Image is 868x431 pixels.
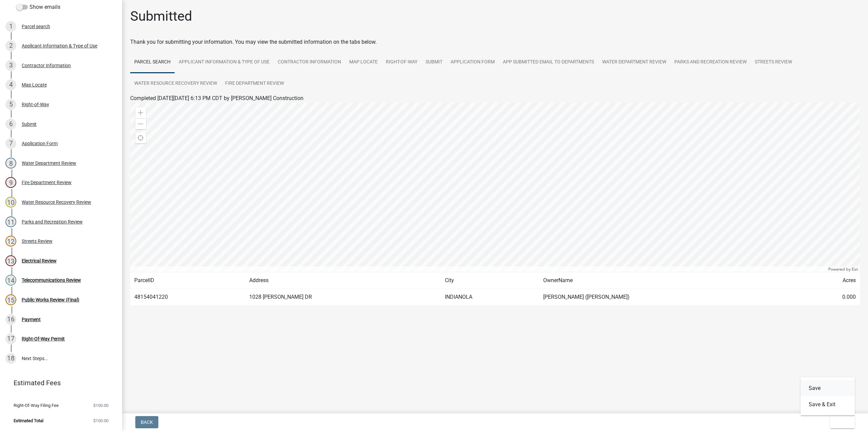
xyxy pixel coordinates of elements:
[447,52,499,73] a: Application Form
[141,419,153,425] span: Back
[93,418,108,423] span: $100.00
[5,40,16,51] div: 2
[751,52,796,73] a: Streets Review
[5,138,16,149] div: 7
[274,52,345,73] a: Contractor Information
[22,336,65,341] div: Right-Of-Way Permit
[5,376,111,390] a: Estimated Fees
[598,52,670,73] a: Water Department Review
[14,403,59,408] span: Right-Of-Way Filing Fee
[135,416,158,428] button: Back
[245,289,441,306] td: 1028 [PERSON_NAME] DR
[827,267,860,272] div: Powered by
[5,119,16,130] div: 6
[5,236,16,247] div: 12
[130,38,860,46] div: Thank you for submitting your information. You may view the submitted information on the tabs below.
[22,258,57,263] div: Electrical Review
[5,158,16,169] div: 8
[22,122,37,126] div: Submit
[499,52,598,73] a: App Submitted Email to Departments
[130,95,303,101] span: Completed [DATE][DATE] 6:13 PM CDT by [PERSON_NAME] Construction
[135,133,146,143] div: Find my location
[5,216,16,227] div: 11
[801,380,855,396] button: Save
[5,353,16,364] div: 18
[16,3,60,11] label: Show emails
[245,272,441,289] td: Address
[22,43,97,48] div: Applicant Information & Type of Use
[5,60,16,71] div: 3
[22,180,72,185] div: Fire Department Review
[135,118,146,129] div: Zoom out
[14,418,43,423] span: Estimated Total
[5,177,16,188] div: 9
[22,200,91,204] div: Water Resource Recovery Review
[22,278,81,282] div: Telecommunications Review
[22,63,71,68] div: Contractor Information
[93,403,108,408] span: $100.00
[5,79,16,90] div: 4
[22,102,49,107] div: Right-of-Way
[5,333,16,344] div: 17
[5,255,16,266] div: 13
[130,8,192,24] h1: Submitted
[175,52,274,73] a: Applicant Information & Type of Use
[22,141,58,146] div: Application Form
[800,289,860,306] td: 0.000
[5,197,16,208] div: 10
[670,52,751,73] a: Parks and Recreation Review
[135,107,146,118] div: Zoom in
[22,161,76,165] div: Water Department Review
[345,52,382,73] a: Map Locate
[835,419,845,425] span: Exit
[22,24,50,29] div: Parcel search
[441,289,539,306] td: INDIANOLA
[130,289,245,306] td: 48154041220
[539,272,800,289] td: OwnerName
[801,377,855,415] div: Exit
[22,239,53,243] div: Streets Review
[5,275,16,286] div: 14
[5,99,16,110] div: 5
[5,294,16,305] div: 15
[130,73,221,95] a: Water Resource Recovery Review
[421,52,447,73] a: Submit
[22,297,79,302] div: Public Works Review (Final)
[800,272,860,289] td: Acres
[221,73,288,95] a: Fire Department Review
[130,52,175,73] a: Parcel search
[22,317,41,322] div: Payment
[830,416,855,428] button: Exit
[539,289,800,306] td: [PERSON_NAME] ([PERSON_NAME])
[5,314,16,325] div: 16
[22,219,83,224] div: Parks and Recreation Review
[441,272,539,289] td: City
[5,21,16,32] div: 1
[852,267,858,272] a: Esri
[130,272,245,289] td: ParcelID
[22,82,47,87] div: Map Locate
[801,396,855,413] button: Save & Exit
[382,52,421,73] a: Right-of-Way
